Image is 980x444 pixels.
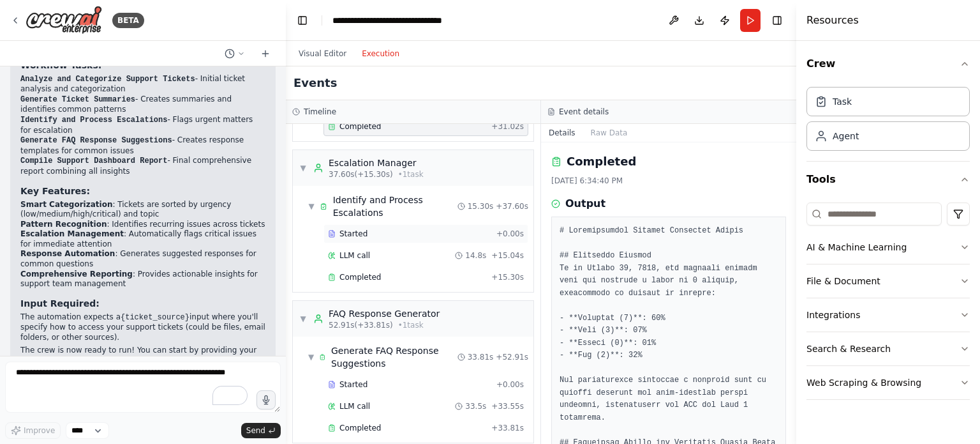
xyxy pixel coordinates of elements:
code: {ticket_source} [121,313,189,322]
button: Hide left sidebar [293,11,311,29]
button: Send [241,423,281,438]
span: ▼ [299,314,307,324]
li: : Identifies recurring issues across tickets [20,220,265,230]
li: : Automatically flags critical issues for immediate attention [20,229,265,249]
li: : Provides actionable insights for support team management [20,270,265,289]
span: + 31.02s [491,121,524,132]
span: + 33.55s [491,401,524,411]
span: 37.60s (+15.30s) [329,169,393,180]
strong: Pattern Recognition [20,220,107,229]
code: Analyze and Categorize Support Tickets [20,75,195,84]
span: Completed [339,423,381,433]
span: ▼ [308,352,314,362]
span: • 1 task [398,320,424,330]
strong: Input Required: [20,298,100,309]
li: : Generates suggested responses for common questions [20,249,265,269]
strong: Workflow Tasks: [20,60,101,70]
button: Visual Editor [291,46,354,61]
span: LLM call [339,401,370,411]
div: FAQ Response Generator [329,307,440,320]
span: Improve [24,425,55,436]
button: Improve [5,422,61,439]
li: : Tickets are sorted by urgency (low/medium/high/critical) and topic [20,200,265,220]
li: - Initial ticket analysis and categorization [20,74,265,95]
button: Raw Data [583,124,635,142]
button: Web Scraping & Browsing [806,366,970,399]
nav: breadcrumb [332,14,476,27]
button: Hide right sidebar [768,11,786,29]
div: Generate FAQ Response Suggestions [331,344,457,370]
li: - Creates summaries and identifies common patterns [20,95,265,115]
div: Tools [806,197,970,410]
div: Crew [806,82,970,161]
span: 15.30s [468,201,494,211]
strong: Key Features: [20,186,90,196]
div: Escalation Manager [329,157,424,169]
strong: Comprehensive Reporting [20,270,133,279]
button: Start a new chat [255,46,276,61]
span: • 1 task [398,169,424,180]
span: + 33.81s [491,423,524,433]
span: + 15.30s [491,272,524,282]
span: 52.91s (+33.81s) [329,320,393,330]
li: - Flags urgent matters for escalation [20,115,265,135]
div: Agent [833,130,859,142]
span: Started [339,229,367,239]
button: Tools [806,162,970,197]
code: Generate FAQ Response Suggestions [20,136,172,145]
span: ▼ [308,201,315,211]
span: 33.81s [468,352,494,362]
h3: Output [565,196,605,211]
strong: Response Automation [20,249,115,258]
button: Details [541,124,583,142]
span: Started [339,379,367,390]
span: LLM call [339,250,370,261]
h4: Resources [806,13,859,28]
h2: Completed [567,153,636,171]
span: + 37.60s [496,201,528,211]
span: + 52.91s [496,352,528,362]
code: Generate Ticket Summaries [20,95,135,104]
button: AI & Machine Learning [806,231,970,264]
button: Crew [806,46,970,82]
li: - Creates response templates for common issues [20,135,265,156]
code: Identify and Process Escalations [20,116,167,125]
button: Click to speak your automation idea [256,390,276,410]
img: Logo [26,6,102,34]
span: 33.5s [465,401,486,411]
strong: Escalation Management [20,229,124,238]
button: Switch to previous chat [219,46,250,61]
div: [DATE] 6:34:40 PM [551,176,786,186]
li: - Final comprehensive report combining all insights [20,156,265,176]
h3: Event details [559,107,609,117]
span: ▼ [299,163,307,173]
span: + 0.00s [496,379,524,390]
strong: Smart Categorization [20,200,112,209]
h2: Events [293,74,337,92]
textarea: To enrich screen reader interactions, please activate Accessibility in Grammarly extension settings [5,362,281,413]
h3: Timeline [304,107,336,117]
span: + 0.00s [496,229,524,239]
button: Integrations [806,298,970,332]
div: Task [833,95,852,108]
span: + 15.04s [491,250,524,261]
div: Identify and Process Escalations [333,194,457,219]
button: Execution [354,46,407,61]
span: Completed [339,272,381,282]
span: 14.8s [465,250,486,261]
span: Send [246,425,265,436]
button: Search & Research [806,332,970,365]
code: Compile Support Dashboard Report [20,157,167,165]
p: The automation expects a input where you'll specify how to access your support tickets (could be ... [20,312,265,343]
p: The crew is now ready to run! You can start by providing your support ticket data, and the automa... [20,346,265,385]
div: BETA [112,13,144,28]
span: Completed [339,121,381,132]
button: File & Document [806,264,970,298]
